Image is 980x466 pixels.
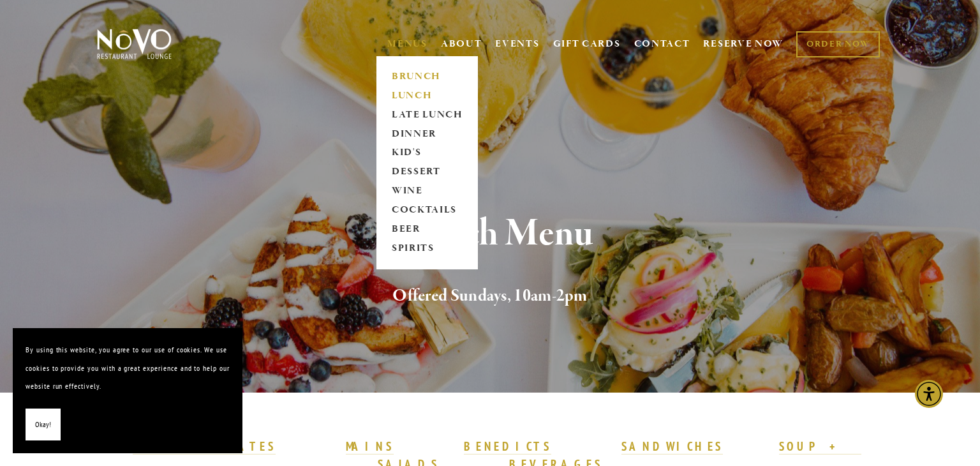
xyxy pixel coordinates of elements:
span: Okay! [35,416,51,434]
a: WINE [387,182,467,201]
div: Accessibility Menu [915,380,943,408]
strong: SHARING PLATES [133,439,276,454]
button: Okay! [26,409,61,441]
a: RESERVE NOW [703,32,783,56]
a: KID'S [387,144,467,163]
a: SANDWICHES [621,439,724,455]
a: DINNER [387,124,467,144]
a: DESSERT [387,163,467,182]
section: Cookie banner [13,328,242,453]
a: BRUNCH [387,67,467,86]
strong: BENEDICTS [464,439,552,454]
a: BENEDICTS [464,439,552,455]
a: LUNCH [387,86,467,105]
a: EVENTS [495,38,539,50]
a: ABOUT [441,38,482,50]
h1: Brunch Menu [118,213,862,255]
a: MENUS [387,38,427,50]
strong: SANDWICHES [621,439,724,454]
a: BEER [387,220,467,239]
a: MAINS [346,439,394,455]
a: LATE LUNCH [387,105,467,124]
strong: MAINS [346,439,394,454]
p: By using this website, you agree to our use of cookies. We use cookies to provide you with a grea... [26,341,230,396]
a: ORDER NOW [796,31,880,57]
a: COCKTAILS [387,201,467,220]
a: CONTACT [634,32,690,56]
h2: Offered Sundays, 10am-2pm [118,283,862,310]
a: GIFT CARDS [553,32,621,56]
img: Novo Restaurant &amp; Lounge [94,28,174,60]
a: SPIRITS [387,239,467,259]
